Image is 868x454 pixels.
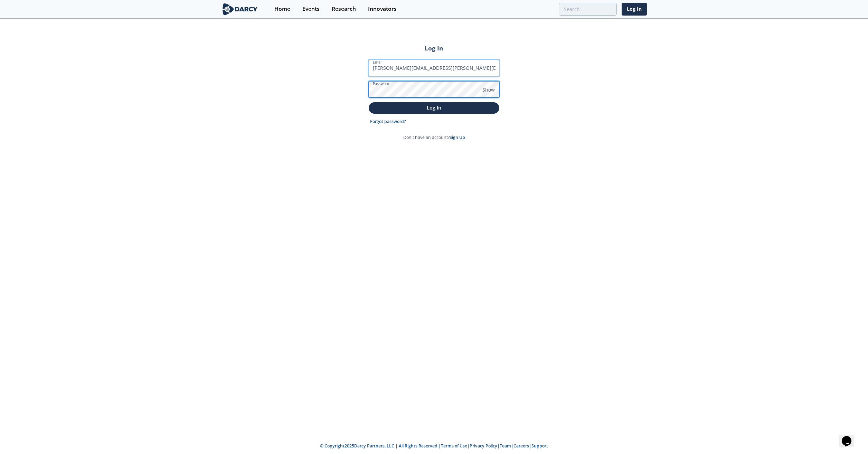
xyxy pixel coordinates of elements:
[369,102,499,114] button: Log In
[482,86,495,93] span: Show
[403,134,465,141] p: Don't have an account?
[302,6,320,12] div: Events
[370,119,406,125] a: Forgot password?
[441,443,467,449] a: Terms of Use
[500,443,511,449] a: Team
[450,134,465,140] a: Sign Up
[373,81,389,86] label: Password
[369,44,499,53] h2: Log In
[368,6,397,12] div: Innovators
[374,104,494,111] p: Log In
[622,3,647,16] a: Log In
[221,3,259,15] img: logo-wide.svg
[178,443,690,449] p: © Copyright 2025 Darcy Partners, LLC | All Rights Reserved | | | | |
[839,426,861,447] iframe: chat widget
[531,443,548,449] a: Support
[559,3,617,16] input: Advanced Search
[373,59,383,65] label: Email
[332,6,356,12] div: Research
[470,443,497,449] a: Privacy Policy
[274,6,290,12] div: Home
[513,443,529,449] a: Careers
